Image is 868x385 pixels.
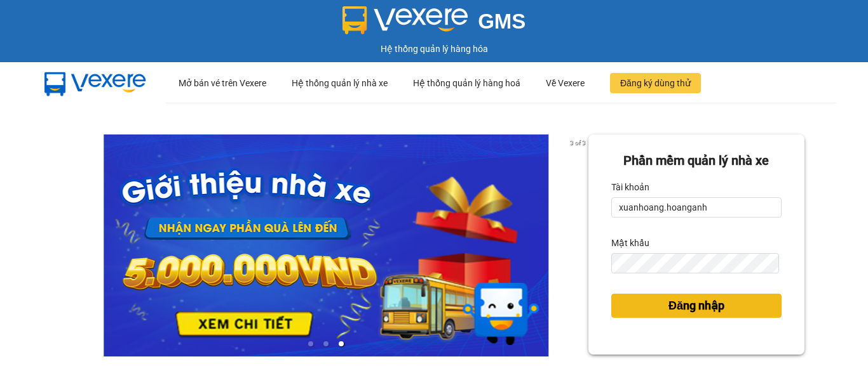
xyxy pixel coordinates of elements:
[611,177,649,197] label: Tài khoản
[611,197,782,218] input: Tài khoản
[308,341,313,346] li: slide item 1
[611,151,782,171] div: Phần mềm quản lý nhà xe
[610,73,701,93] button: Đăng ký dùng thử
[566,134,588,151] p: 3 of 3
[342,19,526,29] a: GMS
[478,10,526,33] span: GMS
[339,341,344,346] li: slide item 3
[611,233,649,253] label: Mật khẩu
[611,253,779,273] input: Mật khẩu
[342,6,468,34] img: logo 2
[32,62,159,104] img: mbUUG5Q.png
[571,134,588,356] button: next slide / item
[546,63,585,103] div: Về Vexere
[3,42,865,56] div: Hệ thống quản lý hàng hóa
[323,341,329,346] li: slide item 2
[611,294,782,318] button: Đăng nhập
[620,76,691,90] span: Đăng ký dùng thử
[413,63,520,103] div: Hệ thống quản lý hàng hoá
[64,134,81,356] button: previous slide / item
[179,63,266,103] div: Mở bán vé trên Vexere
[668,297,724,315] span: Đăng nhập
[292,63,388,103] div: Hệ thống quản lý nhà xe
